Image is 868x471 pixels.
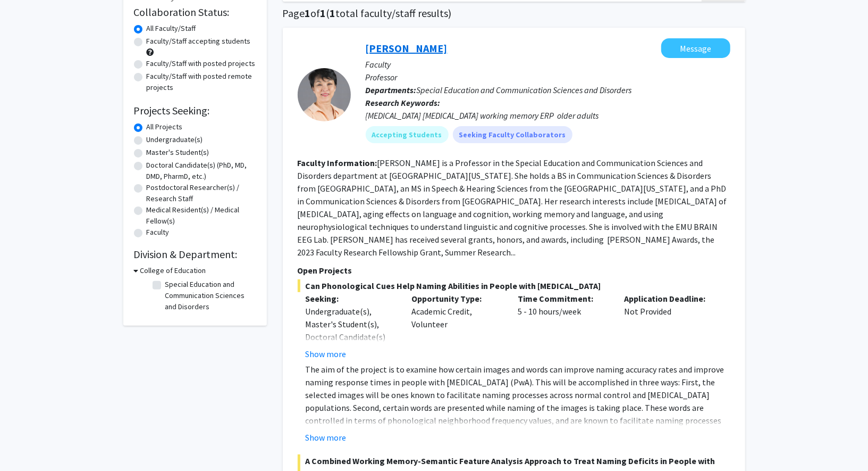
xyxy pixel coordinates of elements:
fg-read-more: [PERSON_NAME] is a Professor in the Special Education and Communication Sciences and Disorders de... [298,158,727,258]
div: Undergraduate(s), Master's Student(s), Doctoral Candidate(s) (PhD, MD, DMD, PharmD, etc.) [306,305,396,369]
p: Open Projects [298,264,730,277]
button: Message Naomi Hashimoto [661,38,730,58]
button: Show more [306,431,347,444]
span: 1 [321,6,326,20]
div: Academic Credit, Volunteer [403,292,510,360]
label: Faculty/Staff with posted projects [147,58,256,69]
p: Faculty [366,58,730,71]
div: Not Provided [616,292,722,360]
p: The aim of the project is to examine how certain images and words can improve naming accuracy rat... [306,363,730,465]
b: Faculty Information: [298,158,377,168]
p: Opportunity Type: [411,292,502,305]
h2: Projects Seeking: [134,104,256,117]
label: Special Education and Communication Sciences and Disorders [165,279,254,312]
div: [MEDICAL_DATA] [MEDICAL_DATA] working memory ERP older adults [366,109,730,122]
h1: Page of ( total faculty/staff results) [283,7,745,20]
label: All Projects [147,121,183,133]
h2: Collaboration Status: [134,6,256,19]
label: Doctoral Candidate(s) (PhD, MD, DMD, PharmD, etc.) [147,160,256,182]
label: Faculty [147,227,170,238]
p: Seeking: [306,292,396,305]
b: Departments: [366,85,417,95]
h3: College of Education [140,265,206,276]
p: Time Commitment: [518,292,608,305]
button: Show more [306,348,347,360]
label: Faculty/Staff with posted remote projects [147,71,256,93]
h2: Division & Department: [134,248,256,261]
label: Medical Resident(s) / Medical Fellow(s) [147,204,256,227]
iframe: Chat [8,423,45,463]
mat-chip: Seeking Faculty Collaborators [453,126,572,143]
label: Faculty/Staff accepting students [147,36,251,47]
label: Postdoctoral Researcher(s) / Research Staff [147,182,256,204]
a: [PERSON_NAME] [366,42,448,55]
p: Application Deadline: [624,292,714,305]
label: Master's Student(s) [147,147,209,158]
span: Special Education and Communication Sciences and Disorders [417,85,632,95]
span: 1 [330,6,336,20]
span: Can Phonological Cues Help Naming Abilities in People with [MEDICAL_DATA] [298,279,730,292]
label: All Faculty/Staff [147,23,196,34]
p: Professor [366,71,730,84]
label: Undergraduate(s) [147,134,203,145]
b: Research Keywords: [366,97,441,108]
mat-chip: Accepting Students [366,126,449,143]
div: 5 - 10 hours/week [510,292,616,360]
span: 1 [305,6,311,20]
